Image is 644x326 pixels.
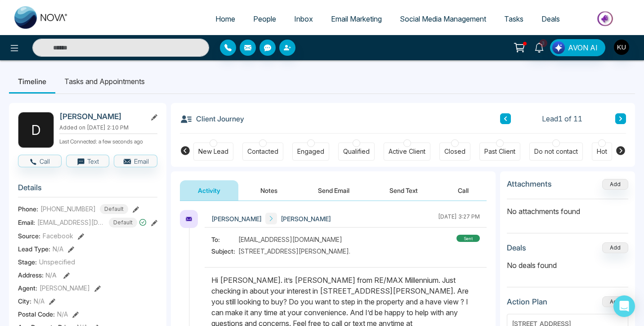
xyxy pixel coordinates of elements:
span: Postal Code : [18,309,55,319]
a: People [244,10,285,27]
img: Lead Flow [552,41,565,54]
span: Default [109,218,137,228]
button: AVON AI [550,39,605,56]
div: Open Intercom Messenger [613,295,635,317]
span: Subject: [211,246,238,256]
li: Timeline [9,69,55,94]
span: Inbox [294,14,313,23]
span: Email Marketing [331,14,382,23]
span: Social Media Management [400,14,486,23]
button: Email [114,155,157,167]
span: [PHONE_NUMBER] [40,204,96,214]
h3: Attachments [507,179,552,188]
button: Add [602,242,628,253]
a: Social Media Management [391,10,495,27]
h3: Deals [507,243,526,252]
div: Closed [444,147,465,156]
button: Call [440,180,487,201]
span: 3 [539,39,547,47]
p: Last Connected: a few seconds ago [59,136,157,146]
span: Tasks [504,14,523,23]
span: AVON AI [568,42,598,53]
button: Text [66,155,110,167]
img: Nova CRM Logo [14,6,68,29]
div: Qualified [343,147,370,156]
span: N/A [57,309,68,319]
span: Add [602,180,628,188]
span: Email: [18,218,35,227]
img: User Avatar [614,40,629,55]
span: People [253,14,276,23]
a: Home [206,10,244,27]
span: [EMAIL_ADDRESS][DOMAIN_NAME] [238,235,342,244]
span: [STREET_ADDRESS][PERSON_NAME]. [238,246,350,256]
div: Do not contact [534,147,578,156]
span: Default [100,204,128,214]
div: Past Client [484,147,515,156]
p: No attachments found [507,199,628,217]
span: N/A [45,271,57,279]
button: Send Email [300,180,367,201]
span: To: [211,235,238,244]
a: Deals [532,10,569,27]
h3: Details [18,183,157,197]
div: D [18,112,54,148]
span: Deals [541,14,560,23]
span: Agent: [18,283,37,293]
a: Inbox [285,10,322,27]
h2: [PERSON_NAME] [59,112,143,121]
img: Market-place.gif [573,9,639,29]
span: Home [215,14,235,23]
span: [PERSON_NAME] [281,214,331,223]
div: [DATE] 3:27 PM [438,213,480,224]
button: Call [18,155,62,167]
span: N/A [34,296,45,306]
span: Source: [18,231,40,241]
span: Stage: [18,257,37,267]
div: sent [456,235,480,242]
a: Email Marketing [322,10,391,27]
a: Tasks [495,10,532,27]
span: [PERSON_NAME] [211,214,262,223]
button: Send Text [371,180,436,201]
h3: Action Plan [507,297,547,306]
span: [EMAIL_ADDRESS][DOMAIN_NAME] [37,218,105,227]
span: [PERSON_NAME] [40,283,90,293]
div: Active Client [389,147,425,156]
a: 3 [528,39,550,55]
p: Added on [DATE] 2:10 PM [59,124,157,132]
span: City : [18,296,31,306]
span: Lead Type: [18,244,50,254]
div: Engaged [297,147,324,156]
li: Tasks and Appointments [55,69,154,94]
span: Lead 1 of 11 [542,113,582,124]
span: Facebook [43,231,73,241]
div: Contacted [247,147,278,156]
button: Activity [180,180,238,201]
span: Phone: [18,204,38,214]
button: Add [602,179,628,190]
p: No deals found [507,260,628,271]
span: Unspecified [39,257,75,267]
span: N/A [53,244,63,254]
button: Notes [242,180,295,201]
h3: Client Journey [180,112,244,125]
div: Hot [597,147,607,156]
div: New Lead [198,147,228,156]
button: Add [602,296,628,307]
span: Address: [18,270,57,280]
